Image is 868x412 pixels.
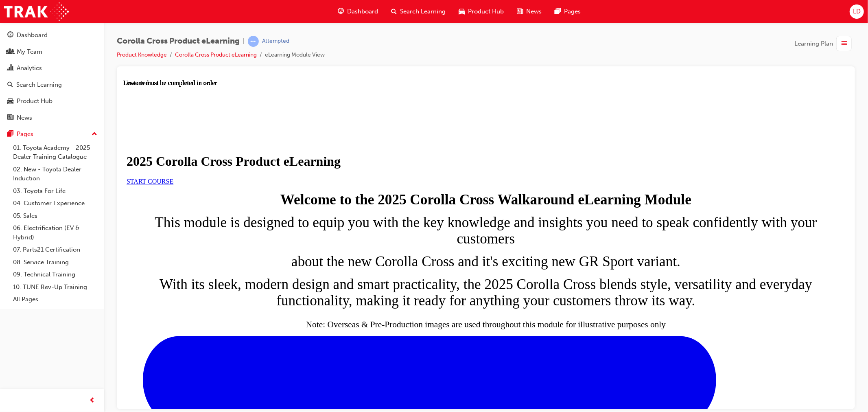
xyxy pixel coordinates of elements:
[3,26,101,127] button: DashboardMy TeamAnalyticsSearch LearningProduct HubNews
[17,113,32,123] div: News
[385,3,452,20] a: search-iconSearch Learning
[262,37,289,45] div: Attempted
[391,7,397,17] span: search-icon
[3,127,101,142] button: Pages
[7,131,13,138] span: pages-icon
[36,197,689,229] span: With its sleek, modern design and smart practicality, the 2025 Corolla Cross blends style, versat...
[555,7,561,17] span: pages-icon
[794,39,833,48] span: Learning Plan
[7,65,13,72] span: chart-icon
[168,174,557,190] span: about the new Corolla Cross and it's exciting new GR Sport variant.
[10,142,101,163] a: 01. Toyota Academy - 2025 Dealer Training Catalogue
[17,129,33,139] div: Pages
[17,64,42,73] div: Analytics
[400,7,446,16] span: Search Learning
[10,163,101,185] a: 02. New - Toyota Dealer Induction
[31,135,693,167] span: This module is designed to equip you with the key knowledge and insights you need to speak confid...
[10,293,101,306] a: All Pages
[10,185,101,197] a: 03. Toyota For Life
[7,32,13,39] span: guage-icon
[338,7,344,17] span: guage-icon
[248,36,259,47] span: learningRecordVerb_ATTEMPT-icon
[92,129,97,140] span: up-icon
[510,3,548,20] a: news-iconNews
[459,7,465,17] span: car-icon
[17,47,42,57] div: My Team
[175,51,257,58] a: Corolla Cross Product eLearning
[117,51,167,58] a: Product Knowledge
[4,2,69,21] img: Trak
[3,94,101,109] a: Product Hub
[841,39,847,49] span: list-icon
[10,210,101,222] a: 05. Sales
[243,37,245,46] span: |
[10,243,101,256] a: 07. Parts21 Certification
[265,50,325,60] li: eLearning Module View
[10,197,101,210] a: 04. Customer Experience
[3,44,101,59] a: My Team
[90,396,96,406] span: prev-icon
[17,31,48,40] div: Dashboard
[526,7,542,16] span: News
[16,80,62,90] div: Search Learning
[452,3,510,20] a: car-iconProduct Hub
[17,96,52,106] div: Product Hub
[468,7,504,16] span: Product Hub
[7,81,13,89] span: search-icon
[7,98,13,105] span: car-icon
[517,7,523,17] span: news-icon
[3,99,50,105] a: START COURSE
[10,268,101,281] a: 09. Technical Training
[7,114,13,122] span: news-icon
[850,4,864,19] button: LD
[10,281,101,294] a: 10. TUNE Rev-Up Training
[157,112,568,128] strong: Welcome to the 2025 Corolla Cross Walkaround eLearning Module
[331,3,385,20] a: guage-iconDashboard
[853,7,861,16] span: LD
[3,75,722,90] h1: 2025 Corolla Cross Product eLearning
[117,37,240,46] span: Corolla Cross Product eLearning
[347,7,378,16] span: Dashboard
[3,61,101,76] a: Analytics
[7,48,13,56] span: people-icon
[794,36,855,51] button: Learning Plan
[3,77,101,92] a: Search Learning
[3,110,101,125] a: News
[10,222,101,243] a: 06. Electrification (EV & Hybrid)
[10,256,101,269] a: 08. Service Training
[3,28,101,43] a: Dashboard
[183,240,542,250] sub: Note: Overseas & Pre-Production images are used throughout this module for illustrative purposes ...
[564,7,581,16] span: Pages
[548,3,587,20] a: pages-iconPages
